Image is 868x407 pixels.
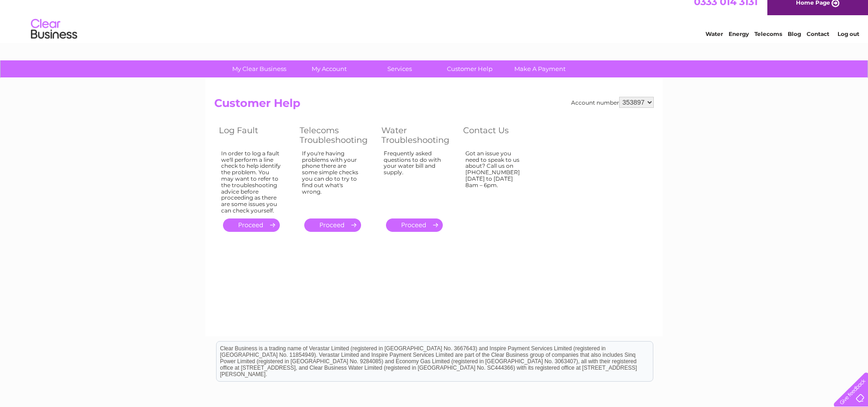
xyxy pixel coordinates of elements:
[304,218,361,232] a: .
[214,123,295,147] th: Log Fault
[377,123,458,147] th: Water Troubleshooting
[807,39,829,46] a: Contact
[223,218,280,232] a: .
[362,60,438,77] a: Services
[838,39,859,46] a: Log out
[465,150,525,210] div: Got an issue you need to speak to us about? Call us on [PHONE_NUMBER] [DATE] to [DATE] 8am – 6pm.
[729,39,749,46] a: Energy
[432,60,508,77] a: Customer Help
[458,123,539,147] th: Contact Us
[214,97,654,114] h2: Customer Help
[291,60,368,77] a: My Account
[221,150,281,214] div: In order to log a fault we'll perform a line check to help identify the problem. You may want to ...
[30,24,78,52] img: logo.png
[221,60,297,77] a: My Clear Business
[386,218,443,232] a: .
[217,5,653,45] div: Clear Business is a trading name of Verastar Limited (registered in [GEOGRAPHIC_DATA] No. 3667643...
[694,5,758,16] a: 0333 014 3131
[571,97,654,108] div: Account number
[384,150,445,210] div: Frequently asked questions to do with your water bill and supply.
[302,150,363,210] div: If you're having problems with your phone there are some simple checks you can do to try to find ...
[705,39,723,46] a: Water
[502,60,578,77] a: Make A Payment
[788,39,801,46] a: Blog
[295,123,377,147] th: Telecoms Troubleshooting
[754,39,782,46] a: Telecoms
